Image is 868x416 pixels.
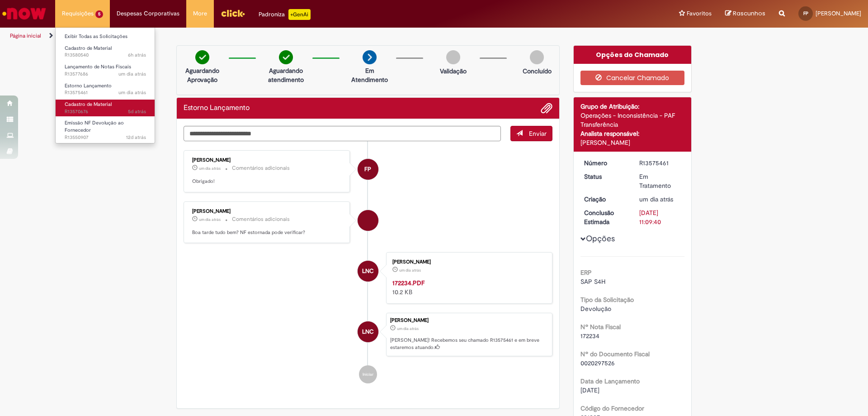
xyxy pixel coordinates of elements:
p: Boa tarde tudo bem? NF estornada pode verificar? [192,229,343,236]
a: Página inicial [10,32,41,39]
span: [DATE] [580,386,599,394]
div: Guilherme Luiz Taveiros Adao [358,210,378,231]
time: 29/09/2025 15:14:55 [199,217,221,222]
img: check-circle-green.png [279,50,293,64]
div: Em Tratamento [639,172,681,190]
span: [PERSON_NAME] [816,10,861,17]
span: Rascunhos [733,9,765,18]
small: Comentários adicionais [232,164,290,172]
span: um dia atrás [639,195,673,203]
a: Aberto R13550907 : Emissão NF Devolução ao Fornecedor [56,118,155,138]
time: 19/09/2025 14:18:16 [126,134,146,141]
textarea: Digite sua mensagem aqui... [184,126,501,141]
span: R13570676 [65,108,146,115]
span: Lançamento de Notas Fiscais [65,63,131,70]
dt: Número [577,158,633,167]
span: LNC [362,321,374,343]
ul: Histórico de tíquete [184,141,552,392]
span: Requisições [62,9,94,18]
time: 30/09/2025 10:38:22 [128,52,146,58]
div: Grupo de Atribuição: [580,102,685,111]
div: Opções do Chamado [574,46,692,64]
div: Operações - Inconsistência - PAF Transferência [580,111,685,129]
span: FP [803,10,808,16]
b: Data de Lançamento [580,377,640,385]
b: Tipo da Solicitação [580,296,634,304]
div: [DATE] 11:09:40 [639,208,681,226]
b: Nº Nota Fiscal [580,323,621,331]
a: Aberto R13580540 : Cadastro de Material [56,43,155,60]
span: um dia atrás [118,71,146,77]
span: um dia atrás [199,217,221,222]
h2: Estorno Lançamento Histórico de tíquete [184,104,250,112]
div: 10.2 KB [392,278,543,296]
span: 5 [95,10,103,18]
button: Cancelar Chamado [580,71,685,85]
a: Aberto R13575461 : Estorno Lançamento [56,81,155,98]
span: Emissão NF Devolução ao Fornecedor [65,120,124,134]
img: check-circle-green.png [195,50,209,64]
time: 29/09/2025 09:49:10 [639,195,673,203]
img: arrow-next.png [363,50,377,64]
dt: Status [577,172,633,181]
a: Aberto R13577686 : Lançamento de Notas Fiscais [56,62,155,79]
a: Rascunhos [725,10,765,18]
small: Comentários adicionais [232,215,290,223]
a: Exibir Todas as Solicitações [56,32,155,42]
a: 172234.PDF [392,279,425,287]
p: Aguardando Aprovação [180,66,224,84]
p: Em Atendimento [348,66,392,84]
p: Obrigado! [192,178,343,185]
ul: Trilhas de página [7,28,572,44]
span: 0020297526 [580,359,615,367]
button: Enviar [510,126,552,141]
p: +GenAi [288,9,311,20]
b: ERP [580,268,592,277]
p: Validação [440,67,467,76]
img: img-circle-grey.png [446,50,460,64]
dt: Conclusão Estimada [577,208,633,226]
div: [PERSON_NAME] [192,158,343,163]
div: Analista responsável: [580,129,685,138]
time: 29/09/2025 09:48:41 [399,268,421,273]
div: [PERSON_NAME] [580,138,685,147]
time: 29/09/2025 15:22:59 [118,71,146,77]
span: um dia atrás [199,166,221,171]
span: Devolução [580,305,611,313]
span: R13575461 [65,89,146,96]
span: R13550907 [65,134,146,141]
span: Despesas Corporativas [117,9,179,18]
span: Estorno Lançamento [65,82,112,89]
div: [PERSON_NAME] [392,259,543,265]
b: Nº do Documento Fiscal [580,350,650,358]
span: SAP S4H [580,277,605,286]
p: Concluído [523,67,552,76]
span: um dia atrás [399,268,421,273]
img: ServiceNow [1,5,47,23]
img: img-circle-grey.png [530,50,544,64]
span: 5d atrás [128,108,146,115]
ul: Requisições [55,27,155,143]
div: Leticia Nunes Couto [358,321,378,342]
span: Enviar [529,129,547,138]
span: 12d atrás [126,134,146,141]
a: Aberto R13570676 : Cadastro de Material [56,100,155,116]
time: 29/09/2025 15:35:22 [199,166,221,171]
span: Cadastro de Material [65,101,112,108]
span: R13577686 [65,71,146,78]
div: Franciel Perin [358,159,378,180]
p: [PERSON_NAME]! Recebemos seu chamado R13575461 e em breve estaremos atuando. [390,337,547,351]
img: click_logo_yellow_360x200.png [221,6,245,20]
b: Código do Fornecedor [580,404,644,412]
p: Aguardando atendimento [264,66,308,84]
span: FP [364,158,371,180]
div: Padroniza [259,9,311,20]
span: um dia atrás [397,326,419,331]
time: 29/09/2025 09:49:10 [397,326,419,331]
div: Leticia Nunes Couto [358,261,378,282]
span: um dia atrás [118,89,146,96]
div: R13575461 [639,158,681,167]
dt: Criação [577,195,633,204]
div: 29/09/2025 09:49:10 [639,195,681,204]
